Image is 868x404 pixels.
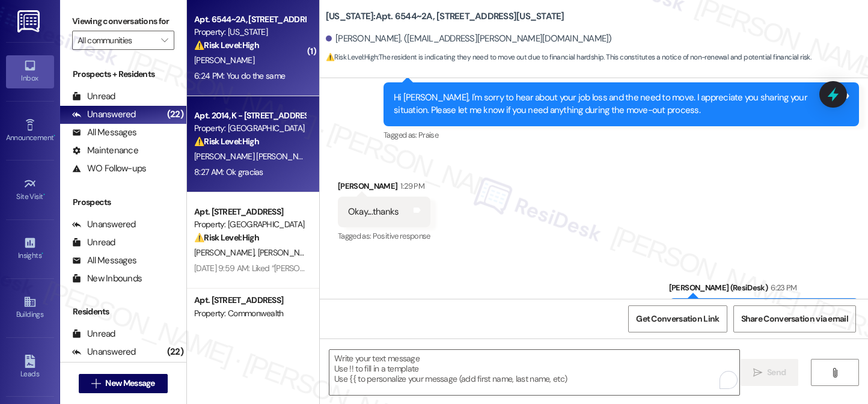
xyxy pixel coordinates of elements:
strong: ⚠️ Risk Level: High [194,232,259,243]
a: Buildings [6,292,54,324]
span: Praise [418,130,438,140]
span: • [41,249,43,258]
i:  [830,368,839,378]
button: Share Conversation via email [733,305,856,332]
span: • [43,191,45,199]
i:  [161,35,168,45]
a: Inbox [6,55,54,88]
div: All Messages [72,254,136,267]
div: (22) [164,105,186,124]
textarea: To enrich screen reader interactions, please activate Accessibility in Grammarly extension settings [329,350,739,395]
div: Property: Commonwealth [194,307,305,320]
span: [PERSON_NAME] [257,247,317,258]
span: Send [767,366,786,379]
div: Unread [72,236,115,249]
div: Prospects [60,196,186,209]
div: Residents [60,305,186,318]
strong: ⚠️ Risk Level: High [194,136,259,147]
div: WO Follow-ups [72,162,146,175]
div: (22) [164,343,186,361]
div: 8:27 AM: Ok gracias [194,167,263,177]
div: [PERSON_NAME] (ResiDesk) [669,281,859,298]
span: [PERSON_NAME] [194,55,254,66]
b: [US_STATE]: Apt. 6544~2A, [STREET_ADDRESS][US_STATE] [326,10,564,23]
div: Tagged as: [338,227,430,245]
div: Apt. [STREET_ADDRESS] [194,206,305,218]
div: Unread [72,328,115,340]
div: Unanswered [72,108,136,121]
div: Okay....thanks [348,206,399,218]
span: : The resident is indicating they need to move out due to financial hardship. This constitutes a ... [326,51,811,64]
strong: ⚠️ Risk Level: High [326,52,377,62]
span: • [53,132,55,140]
div: Apt. 6544~2A, [STREET_ADDRESS][US_STATE] [194,13,305,26]
button: New Message [79,374,168,393]
button: Get Conversation Link [628,305,727,332]
div: 6:23 PM [768,281,796,294]
div: Property: [US_STATE] [194,26,305,38]
a: Insights • [6,233,54,265]
div: 6:24 PM: You do the same [194,70,285,81]
div: New Inbounds [72,272,142,285]
div: [PERSON_NAME] [338,180,430,197]
img: ResiDesk Logo [17,10,42,32]
div: Tagged as: [384,126,859,144]
a: Site Visit • [6,174,54,206]
div: Prospects + Residents [60,68,186,81]
span: New Message [105,377,154,390]
input: All communities [78,31,155,50]
strong: ⚠️ Risk Level: High [194,40,259,50]
span: Get Conversation Link [636,313,719,325]
div: 1:29 PM [397,180,424,192]
div: [PERSON_NAME]. ([EMAIL_ADDRESS][PERSON_NAME][DOMAIN_NAME]) [326,32,612,45]
i:  [753,368,762,378]
div: Property: [GEOGRAPHIC_DATA] [194,218,305,231]
i:  [91,379,100,388]
span: Positive response [373,231,430,241]
span: [PERSON_NAME] [194,247,258,258]
span: Share Conversation via email [741,313,848,325]
label: Viewing conversations for [72,12,174,31]
div: Maintenance [72,144,138,157]
div: Property: [GEOGRAPHIC_DATA] [194,122,305,135]
div: Unanswered [72,218,136,231]
div: Unread [72,90,115,103]
button: Send [741,359,799,386]
div: Unanswered [72,346,136,358]
div: All Messages [72,126,136,139]
div: Apt. [STREET_ADDRESS] [194,294,305,307]
span: [PERSON_NAME] [PERSON_NAME] [194,151,316,162]
div: Apt. 2014, K - [STREET_ADDRESS] [194,109,305,122]
a: Leads [6,351,54,384]
div: Hi [PERSON_NAME], I'm sorry to hear about your job loss and the need to move. I appreciate you sh... [394,91,840,117]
